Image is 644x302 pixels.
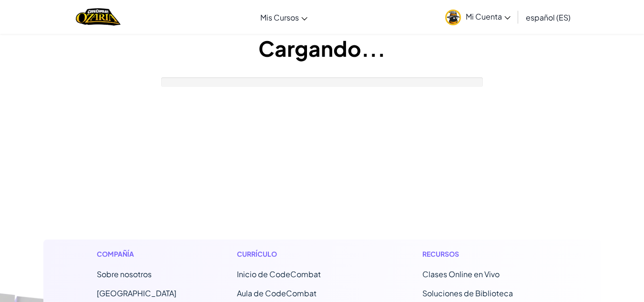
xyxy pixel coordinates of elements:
h1: Compañía [97,249,176,259]
a: Aula de CodeCombat [237,288,317,298]
img: avatar [445,10,461,25]
a: Mi Cuenta [440,2,515,32]
h1: Recursos [422,249,548,259]
a: Sobre nosotros [97,269,152,279]
span: Inicio de CodeCombat [237,269,321,279]
h1: Currículo [237,249,362,259]
a: Ozaria by CodeCombat logo [76,7,120,27]
span: español (ES) [526,12,571,22]
img: Home [76,7,120,27]
span: Mis Cursos [260,12,299,22]
a: Clases Online en Vivo [422,269,500,279]
span: Mi Cuenta [466,11,511,21]
a: español (ES) [521,4,575,30]
a: [GEOGRAPHIC_DATA] [97,288,176,298]
a: Soluciones de Biblioteca [422,288,513,298]
a: Mis Cursos [256,4,312,30]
